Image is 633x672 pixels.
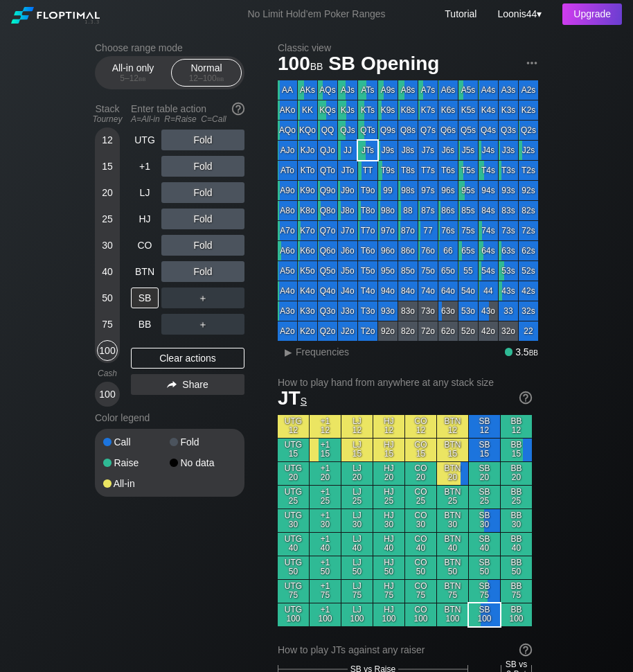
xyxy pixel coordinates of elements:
[338,100,357,120] div: KJs
[458,181,478,200] div: 95s
[161,130,244,150] div: Fold
[437,533,468,556] div: BTN 40
[499,221,518,240] div: 73s
[499,261,518,281] div: 53s
[278,161,297,180] div: ATo
[479,241,498,260] div: 64s
[278,387,307,409] span: JT
[97,384,118,405] div: 100
[298,261,317,281] div: K5o
[298,100,317,120] div: KK
[501,556,532,579] div: BB 50
[398,301,418,321] div: 83o
[278,415,309,438] div: UTG 12
[278,201,297,220] div: A8o
[499,181,518,200] div: 93s
[469,509,500,532] div: SB 30
[131,261,159,282] div: BTN
[318,281,337,301] div: Q4o
[301,392,307,407] span: s
[418,301,438,321] div: 73o
[358,201,377,220] div: T8o
[479,100,498,120] div: K4s
[519,121,538,140] div: Q2s
[438,241,458,260] div: 66
[499,201,518,220] div: 83s
[278,261,297,281] div: A5o
[373,462,404,485] div: HJ 20
[418,100,438,120] div: K7s
[519,141,538,160] div: J2s
[217,73,224,83] span: bb
[103,437,170,447] div: Call
[310,415,341,438] div: +1 12
[310,439,341,461] div: +1 15
[278,221,297,240] div: A7o
[298,181,317,200] div: K9o
[103,479,170,488] div: All-in
[479,301,498,321] div: 43o
[405,486,436,509] div: CO 25
[278,439,309,461] div: UTG 15
[501,462,532,485] div: BB 20
[438,321,458,341] div: 62o
[529,346,538,357] span: bb
[437,580,468,603] div: BTN 75
[469,486,500,509] div: SB 25
[318,321,337,341] div: Q2o
[101,60,165,86] div: All-in only
[501,533,532,556] div: BB 40
[479,141,498,160] div: J4s
[318,100,337,120] div: KQs
[378,241,398,260] div: 96o
[358,121,377,140] div: QTs
[479,181,498,200] div: 94s
[338,241,357,260] div: J6o
[479,201,498,220] div: 84s
[131,130,159,150] div: UTG
[95,42,244,53] h2: Choose range mode
[378,181,398,200] div: 99
[378,201,398,220] div: 98o
[177,73,235,83] div: 12 – 100
[418,161,438,180] div: T7s
[358,261,377,281] div: T5o
[131,182,159,203] div: LJ
[405,439,436,461] div: CO 15
[519,321,538,341] div: 22
[97,314,118,335] div: 75
[458,241,478,260] div: 65s
[131,288,159,308] div: SB
[437,509,468,532] div: BTN 30
[278,181,297,200] div: A9o
[310,556,341,579] div: +1 50
[469,556,500,579] div: SB 50
[358,281,377,301] div: T4o
[373,415,404,438] div: HJ 12
[373,486,404,509] div: HJ 25
[358,301,377,321] div: T3o
[341,462,373,485] div: LJ 20
[97,288,118,308] div: 50
[318,221,337,240] div: Q7o
[278,281,297,301] div: A4o
[231,101,246,116] img: help.32db89a4.svg
[103,458,170,468] div: Raise
[497,8,537,19] span: Loonis44
[296,346,349,357] span: Frequencies
[469,533,500,556] div: SB 40
[519,161,538,180] div: T2s
[519,241,538,260] div: 62s
[278,377,532,388] h2: How to play hand from anywhere at any stack size
[398,141,418,160] div: J8s
[318,201,337,220] div: Q8o
[479,321,498,341] div: 42o
[398,100,418,120] div: K8s
[318,301,337,321] div: Q3o
[175,60,238,86] div: Normal
[499,100,518,120] div: K3s
[458,261,478,281] div: 55
[438,261,458,281] div: 65o
[469,439,500,461] div: SB 15
[318,121,337,140] div: QQ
